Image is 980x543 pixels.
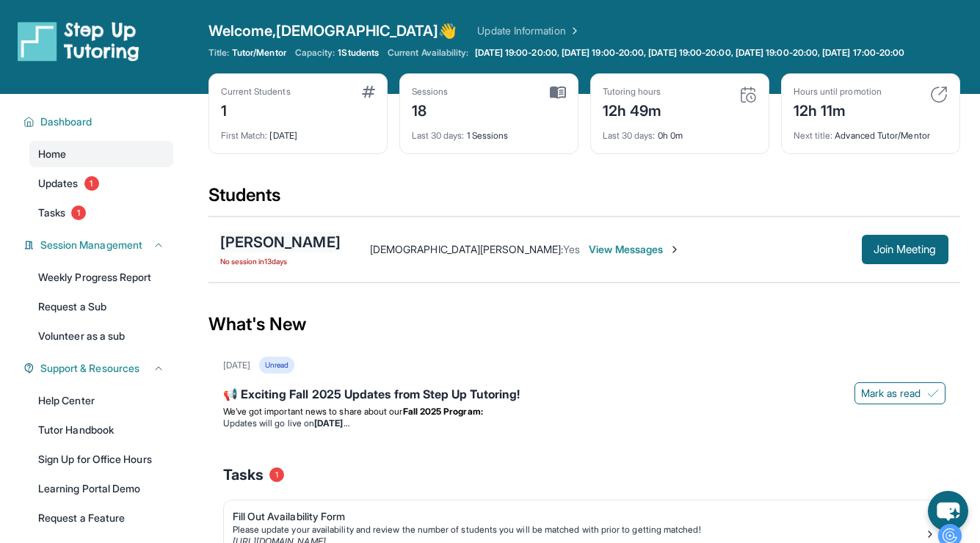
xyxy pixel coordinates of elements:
[71,205,86,220] span: 1
[794,86,882,98] div: Hours until promotion
[269,467,284,482] span: 1
[412,121,566,142] div: 1 Sessions
[314,418,349,429] strong: [DATE]
[208,292,960,357] div: What's New
[370,243,563,255] span: [DEMOGRAPHIC_DATA][PERSON_NAME] :
[29,475,173,502] a: Learning Portal Demo
[29,323,173,349] a: Volunteer as a sub
[233,524,924,536] div: Please update your availability and review the number of students you will be matched with prior ...
[84,176,99,191] span: 1
[259,357,294,373] div: Unread
[603,86,662,98] div: Tutoring hours
[29,141,173,167] a: Home
[739,86,757,103] img: card
[566,23,581,38] img: Chevron Right
[208,47,229,59] span: Title:
[603,98,662,121] div: 12h 49m
[220,232,341,252] div: [PERSON_NAME]
[403,406,483,417] strong: Fall 2025 Program:
[220,255,341,267] span: No session in 13 days
[40,361,139,376] span: Support & Resources
[29,294,173,320] a: Request a Sub
[928,491,968,531] button: chat-button
[232,47,286,59] span: Tutor/Mentor
[223,360,250,371] div: [DATE]
[388,47,468,59] span: Current Availability:
[794,98,882,121] div: 12h 11m
[223,385,945,406] div: 📢 Exciting Fall 2025 Updates from Step Up Tutoring!
[221,130,268,141] span: First Match :
[930,86,948,103] img: card
[29,505,173,531] a: Request a Feature
[223,464,264,485] span: Tasks
[38,176,79,191] span: Updates
[412,98,449,121] div: 18
[208,183,960,216] div: Students
[362,86,375,98] img: card
[412,86,449,98] div: Sessions
[223,418,945,429] li: Updates will go live on
[40,114,92,129] span: Dashboard
[208,21,457,41] span: Welcome, [DEMOGRAPHIC_DATA] 👋
[29,170,173,197] a: Updates1
[563,243,580,255] span: Yes
[29,387,173,414] a: Help Center
[40,238,142,252] span: Session Management
[794,130,833,141] span: Next title :
[29,446,173,473] a: Sign Up for Office Hours
[472,47,908,59] a: [DATE] 19:00-20:00, [DATE] 19:00-20:00, [DATE] 19:00-20:00, [DATE] 19:00-20:00, [DATE] 17:00-20:00
[18,21,139,62] img: logo
[794,121,948,142] div: Advanced Tutor/Mentor
[338,47,379,59] span: 1 Students
[669,244,680,255] img: Chevron-Right
[38,147,66,161] span: Home
[550,86,566,99] img: card
[862,235,948,264] button: Join Meeting
[295,47,335,59] span: Capacity:
[477,23,580,38] a: Update Information
[927,387,939,399] img: Mark as read
[29,417,173,443] a: Tutor Handbook
[35,238,164,252] button: Session Management
[221,121,375,142] div: [DATE]
[603,121,757,142] div: 0h 0m
[233,509,924,524] div: Fill Out Availability Form
[223,406,403,417] span: We’ve got important news to share about our
[475,47,905,59] span: [DATE] 19:00-20:00, [DATE] 19:00-20:00, [DATE] 19:00-20:00, [DATE] 19:00-20:00, [DATE] 17:00-20:00
[38,205,65,220] span: Tasks
[854,382,945,404] button: Mark as read
[29,264,173,291] a: Weekly Progress Report
[221,98,291,121] div: 1
[35,361,164,376] button: Support & Resources
[861,386,921,401] span: Mark as read
[221,86,291,98] div: Current Students
[35,114,164,129] button: Dashboard
[589,242,680,257] span: View Messages
[412,130,465,141] span: Last 30 days :
[29,200,173,226] a: Tasks1
[874,245,937,254] span: Join Meeting
[603,130,656,141] span: Last 30 days :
